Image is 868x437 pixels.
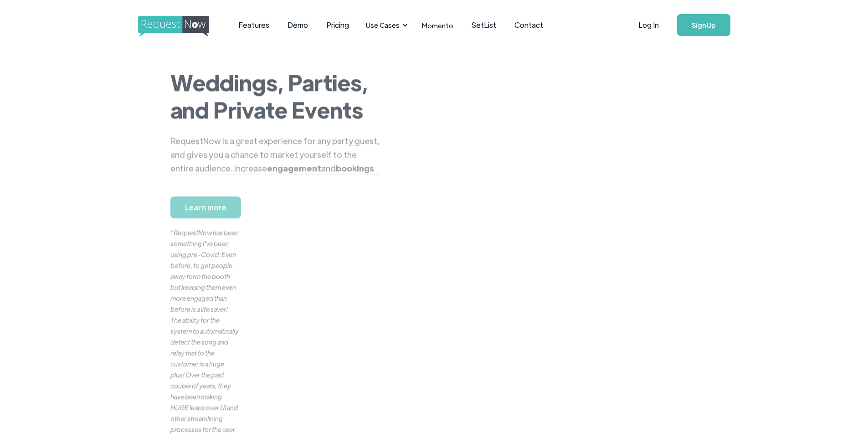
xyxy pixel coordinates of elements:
[366,20,400,30] div: Use Cases
[677,14,730,36] a: Sign Up
[170,196,241,218] a: Learn more
[138,16,226,37] img: requestnow logo
[505,11,552,39] a: Contact
[170,68,368,123] strong: Weddings, Parties, and Private Events
[170,134,380,175] div: RequestNow is a great experience for any party guest, and gives you a chance to market yourself t...
[278,11,317,39] a: Demo
[413,12,462,39] a: Momento
[138,16,206,34] a: home
[360,11,411,39] div: Use Cases
[462,11,505,39] a: SetList
[317,11,358,39] a: Pricing
[629,9,668,41] a: Log In
[336,163,374,173] strong: bookings
[492,68,652,434] iframe: Overview by DJ ReRe
[267,163,321,173] strong: engagement
[229,11,278,39] a: Features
